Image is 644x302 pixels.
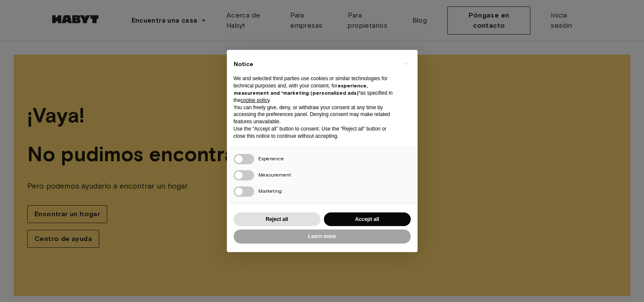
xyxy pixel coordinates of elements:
a: cookie policy [240,97,269,103]
button: Accept all [324,212,411,226]
button: Reject all [234,212,321,226]
strong: experience, measurement and “marketing (personalized ads)” [234,82,368,96]
button: Close this notice [400,57,413,70]
p: We and selected third parties use cookies or similar technologies for technical purposes and, wit... [234,75,397,104]
button: Learn more [234,229,411,244]
h2: Notice [234,60,397,69]
span: Marketing [258,188,282,194]
p: Use the “Accept all” button to consent. Use the “Reject all” button or close this notice to conti... [234,125,397,140]
p: You can freely give, deny, or withdraw your consent at any time by accessing the preferences pane... [234,104,397,125]
span: Measurement [258,171,291,178]
span: Experience [258,155,284,162]
span: × [405,58,408,69]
